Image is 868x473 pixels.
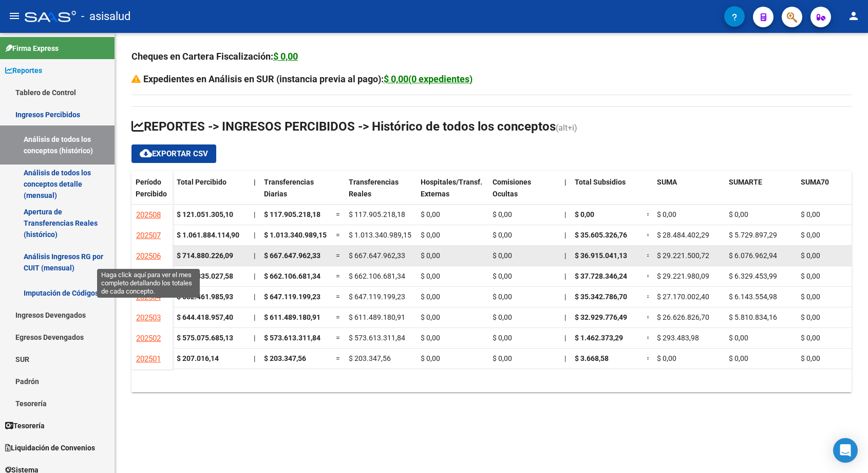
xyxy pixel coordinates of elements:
span: | [564,354,566,362]
span: $ 203.347,56 [264,354,306,362]
datatable-header-cell: SUMA [653,171,725,214]
span: $ 1.013.340.989,15 [349,231,411,239]
span: $ 0,00 [493,231,512,239]
span: 202508 [136,210,161,220]
span: $ 0,00 [801,251,820,260]
div: $ 0,00(0 expedientes) [384,72,473,86]
span: $ 117.905.218,18 [349,210,405,219]
span: $ 667.647.962,33 [264,251,320,260]
strong: Cheques en Cartera Fiscalización: [131,51,298,62]
span: Reportes [5,65,42,76]
mat-icon: person [847,10,860,22]
span: - asisalud [81,5,130,28]
span: | [564,272,566,280]
span: $ 0,00 [801,272,820,280]
span: Tesorería [5,420,45,431]
span: $ 573.613.311,84 [264,334,320,342]
strong: $ 699.835.027,58 [177,272,233,280]
span: $ 0,00 [421,293,440,301]
span: $ 5.729.897,29 [729,231,777,239]
span: SUMA [657,178,677,186]
span: | [564,313,566,321]
span: = [647,251,651,260]
button: Exportar CSV [131,144,216,163]
span: $ 6.329.453,99 [729,272,777,280]
span: $ 0,00 [421,251,440,260]
strong: $ 1.061.884.114,90 [177,231,239,239]
span: | [254,231,255,239]
span: = [647,272,651,280]
span: $ 0,00 [421,210,440,219]
span: Transferencias Reales [349,178,399,198]
strong: $ 644.418.957,40 [177,313,233,321]
span: REPORTES -> INGRESOS PERCIBIDOS -> Histórico de todos los conceptos [131,119,556,134]
span: $ 0,00 [493,293,512,301]
span: = [647,231,651,239]
span: $ 28.484.402,29 [657,231,709,239]
span: $ 647.119.199,23 [264,293,320,301]
span: $ 0,00 [801,334,820,342]
span: = [336,272,340,280]
span: $ 0,00 [801,210,820,219]
span: Total Percibido [177,178,227,186]
span: $ 662.106.681,34 [349,272,405,280]
span: $ 0,00 [575,210,594,219]
span: | [564,251,566,260]
span: SUMARTE [729,178,762,186]
span: | [564,334,566,342]
span: $ 0,00 [421,313,440,321]
span: 202507 [136,231,161,240]
span: $ 0,00 [421,354,440,362]
span: $ 0,00 [421,334,440,342]
span: = [647,354,651,362]
span: $ 0,00 [493,313,512,321]
span: $ 293.483,98 [657,334,699,342]
span: $ 0,00 [801,354,820,362]
strong: Expedientes en Análisis en SUR (instancia previa al pago): [143,74,473,84]
span: $ 29.221.980,09 [657,272,709,280]
span: = [336,210,340,219]
span: = [647,293,651,301]
span: $ 611.489.180,91 [264,313,320,321]
span: $ 5.810.834,16 [729,313,777,321]
span: | [254,354,255,362]
span: Exportar CSV [140,149,208,158]
span: | [564,293,566,301]
span: $ 203.347,56 [349,354,391,362]
span: 202504 [136,293,161,302]
span: | [254,334,255,342]
span: | [564,178,567,186]
datatable-header-cell: Total Percibido [173,171,250,214]
span: 202503 [136,313,161,322]
span: $ 1.013.340.989,15 [264,231,327,239]
span: $ 0,00 [801,231,820,239]
strong: $ 714.880.226,09 [177,251,233,260]
span: $ 0,00 [493,251,512,260]
span: $ 573.613.311,84 [349,334,405,342]
span: $ 0,00 [657,210,676,219]
span: = [336,231,340,239]
span: = [336,251,340,260]
span: = [647,334,651,342]
mat-icon: menu [8,10,21,22]
span: = [647,210,651,219]
span: SUMA70 [801,178,829,186]
span: $ 117.905.218,18 [264,210,320,219]
strong: $ 121.051.305,10 [177,210,233,219]
strong: $ 575.075.685,13 [177,334,233,342]
span: | [254,293,255,301]
span: $ 36.915.041,13 [575,251,627,260]
span: 202505 [136,272,161,281]
datatable-header-cell: Hospitales/Transf. Externas [417,171,488,214]
span: = [336,293,340,301]
div: Open Intercom Messenger [833,438,858,463]
span: $ 29.221.500,72 [657,251,709,260]
span: $ 0,00 [729,334,748,342]
span: $ 35.342.786,70 [575,293,627,301]
span: $ 0,00 [493,334,512,342]
span: $ 6.143.554,98 [729,293,777,301]
datatable-header-cell: Comisiones Ocultas [488,171,560,214]
span: 202501 [136,354,161,363]
span: 202506 [136,251,161,261]
span: = [336,313,340,321]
